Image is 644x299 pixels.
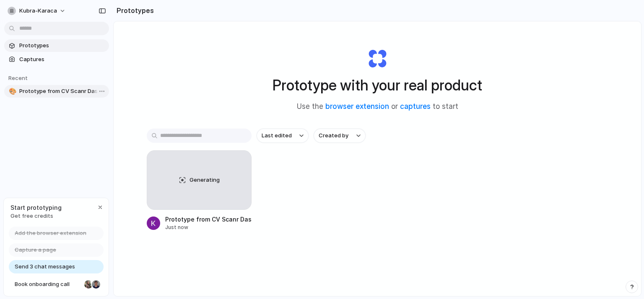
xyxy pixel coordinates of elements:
span: Start prototyping [10,203,62,212]
a: Prototypes [4,39,109,52]
div: Nicole Kubica [83,279,93,289]
span: Book onboarding call [15,280,81,289]
span: Captures [19,55,106,64]
a: browser extension [325,102,389,111]
button: Created by [314,129,366,143]
a: captures [400,102,431,111]
span: Recent [8,75,28,81]
button: 🎨 [8,87,16,95]
span: Prototype from CV Scanr Dashboard [19,87,106,95]
a: Book onboarding call [9,278,104,291]
div: Prototype from CV Scanr Dashboard [165,215,252,224]
button: Last edited [257,129,309,143]
a: GeneratingPrototype from CV Scanr DashboardJust now [147,150,252,231]
div: 🎨 [9,87,15,96]
h2: Prototypes [113,5,154,15]
a: 🎨Prototype from CV Scanr Dashboard [4,85,109,98]
span: Generating [190,176,220,184]
div: Christian Iacullo [91,279,101,289]
span: Get free credits [10,212,62,220]
button: kubra-karaca [4,4,70,18]
span: Send 3 chat messages [15,263,75,271]
span: kubra-karaca [19,7,57,15]
div: Just now [165,224,252,231]
span: Capture a page [15,246,56,254]
h1: Prototype with your real product [273,74,482,96]
span: Use the or to start [297,101,458,112]
span: Add the browser extension [15,229,86,237]
span: Last edited [262,131,292,140]
span: Prototypes [19,41,106,50]
a: Captures [4,53,109,66]
span: Created by [319,131,348,140]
